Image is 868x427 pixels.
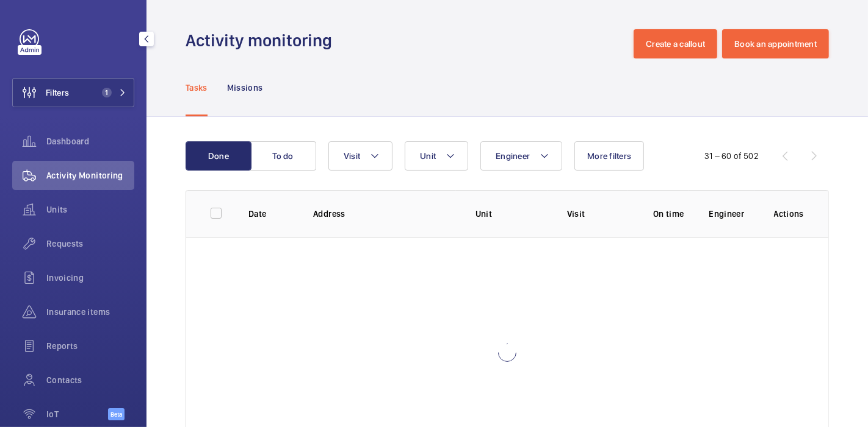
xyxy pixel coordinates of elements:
span: Visit [344,151,360,161]
span: Dashboard [46,135,134,147]
h1: Activity monitoring [186,29,339,52]
button: More filters [574,141,644,171]
span: Engineer [496,151,530,161]
p: Engineer [709,208,754,220]
p: Visit [567,208,629,220]
span: Contacts [46,374,134,386]
p: Actions [774,208,804,220]
span: Unit [420,151,436,161]
button: Visit [328,141,392,171]
button: Filters1 [12,78,134,107]
button: Done [186,141,251,171]
p: On time [648,208,689,220]
p: Address [313,208,455,220]
div: 31 – 60 of 502 [704,150,759,162]
button: Book an appointment [722,29,829,58]
span: Beta [108,408,125,420]
span: Activity Monitoring [46,169,134,182]
span: Insurance items [46,306,134,318]
button: To do [250,141,316,171]
button: Engineer [480,141,562,171]
span: More filters [587,151,631,161]
p: Date [248,208,294,220]
button: Create a callout [634,29,717,58]
span: Reports [46,340,134,352]
span: Requests [46,238,134,250]
span: 1 [102,88,112,97]
p: Missions [227,82,263,94]
span: Filters [46,86,69,99]
span: Units [46,203,134,216]
span: IoT [46,408,108,420]
button: Unit [405,141,468,171]
p: Tasks [186,82,208,94]
span: Invoicing [46,272,134,284]
p: Unit [476,208,548,220]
